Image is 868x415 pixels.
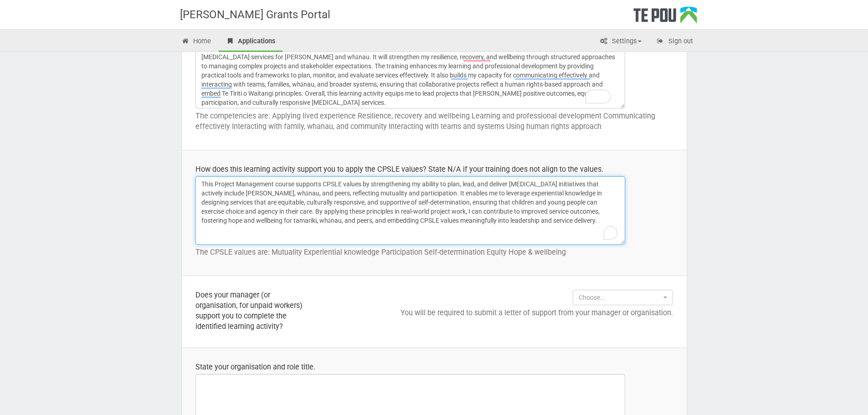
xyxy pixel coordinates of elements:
div: Does your manager (or organisation, for unpaid workers) support you to complete the identified le... [195,290,311,332]
div: State your organisation and role title. [195,362,673,372]
a: Settings [593,32,648,52]
p: The CPSLE values are: Mutuality Experiential knowledge Participation Self-determination Equity Ho... [195,247,673,257]
a: Sign out [649,32,700,52]
div: Te Pou Logo [633,6,697,29]
a: Home [175,32,218,52]
button: Choose... [573,290,673,305]
div: How does this learning activity support you to apply the CPSLE values? State N/A if your training... [195,164,673,174]
span: Choose... [579,293,661,302]
p: The competencies are: Applying lived experience Resilience, recovery and wellbeing Learning and p... [195,111,673,132]
a: Applications [219,32,282,52]
p: You will be required to submit a letter of support from your manager or organisation. [339,307,673,318]
textarea: To enrich screen reader interactions, please activate Accessibility in Grammarly extension settings [195,176,625,245]
textarea: To enrich screen reader interactions, please activate Accessibility in Grammarly extension settings [195,40,625,108]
